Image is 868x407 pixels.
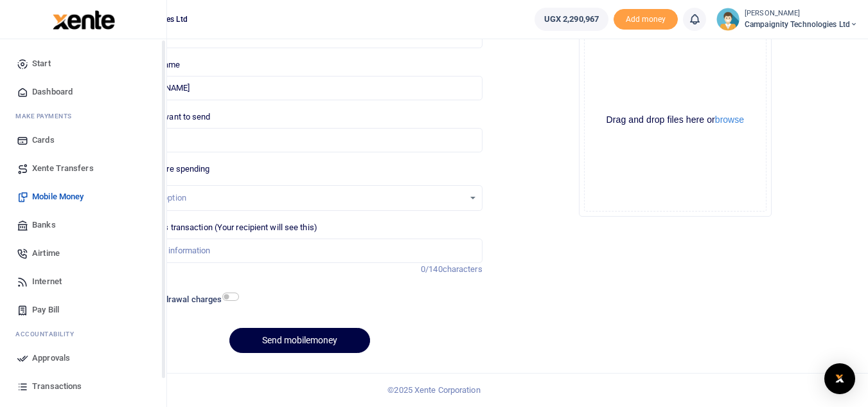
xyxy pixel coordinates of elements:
[53,10,115,30] img: logo-large
[32,352,70,365] span: Approvals
[32,190,84,203] span: Mobile Money
[535,8,608,31] a: UGX 2,290,967
[745,19,858,30] span: Campaignity Technologies Ltd
[544,13,599,26] span: UGX 2,290,967
[117,239,482,263] input: Enter extra information
[716,8,858,31] a: profile-user [PERSON_NAME] Campaignity Technologies Ltd
[32,380,82,393] span: Transactions
[10,126,156,154] a: Cards
[117,76,482,100] input: MTN & Airtel numbers are validated
[32,303,59,316] span: Pay Bill
[10,344,156,372] a: Approvals
[10,324,156,344] li: Ac
[824,363,855,394] div: Open Intercom Messenger
[579,24,772,217] div: File Uploader
[117,221,317,234] label: Memo for this transaction (Your recipient will see this)
[715,115,744,124] button: browse
[117,128,482,152] input: UGX
[716,8,740,31] img: profile-user
[585,114,766,126] div: Drag and drop files here or
[32,57,51,70] span: Start
[32,275,62,288] span: Internet
[32,86,73,98] span: Dashboard
[745,8,858,19] small: [PERSON_NAME]
[529,8,614,31] li: Wallet ballance
[51,14,115,24] a: logo-small logo-large logo-large
[421,264,443,274] span: 0/140
[10,154,156,183] a: Xente Transfers
[10,211,156,239] a: Banks
[32,162,94,175] span: Xente Transfers
[10,267,156,296] a: Internet
[10,50,156,78] a: Start
[443,264,483,274] span: characters
[614,9,678,30] li: Toup your wallet
[32,247,60,260] span: Airtime
[614,14,678,23] a: Add money
[119,294,233,305] h6: Include withdrawal charges
[10,183,156,211] a: Mobile Money
[229,328,370,353] button: Send mobilemoney
[10,372,156,401] a: Transactions
[25,329,74,339] span: countability
[614,9,678,30] span: Add money
[10,296,156,324] a: Pay Bill
[32,219,56,231] span: Banks
[32,134,55,147] span: Cards
[22,111,72,121] span: ake Payments
[10,78,156,106] a: Dashboard
[10,239,156,267] a: Airtime
[127,192,463,204] div: Select an option
[10,106,156,126] li: M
